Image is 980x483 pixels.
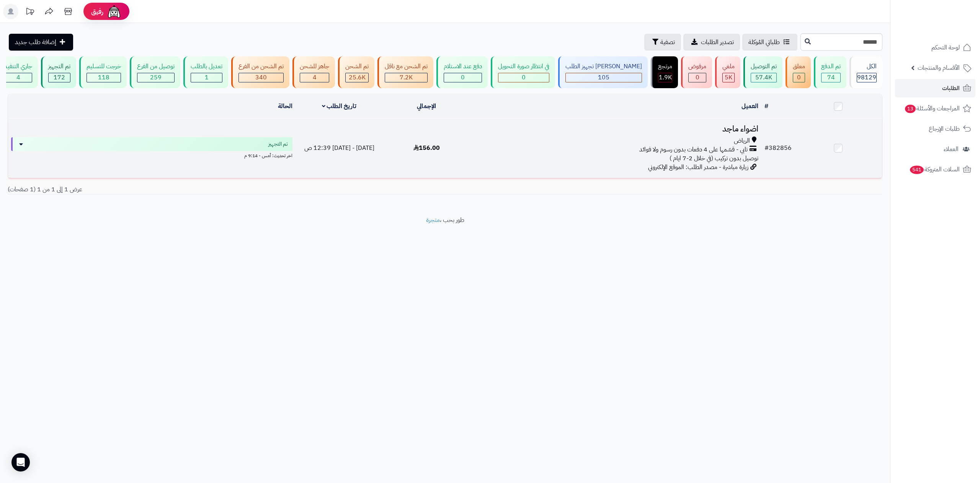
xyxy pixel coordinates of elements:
[291,56,336,88] a: جاهز للشحن 4
[598,73,609,82] span: 105
[87,62,121,71] div: خرجت للتسليم
[91,7,103,16] span: رفيق
[498,73,549,82] div: 0
[857,73,876,82] span: 98129
[857,62,877,71] div: الكل
[11,453,30,472] div: Open Intercom Messenger
[4,62,32,71] div: جاري التنفيذ
[904,103,960,114] span: المراجعات والأسئلة
[929,123,960,134] span: طلبات الإرجاع
[670,154,758,163] span: توصيل بدون تركيب (في خلال 2-7 ايام )
[49,73,70,82] div: 172
[106,4,122,19] img: ai-face.png
[522,73,526,82] span: 0
[812,56,848,88] a: تم الدفع 74
[498,62,549,71] div: في انتظار صورة التحويل
[16,73,20,82] span: 4
[268,140,288,148] span: تم التجهيز
[566,73,642,82] div: 105
[87,73,121,82] div: 118
[385,62,428,71] div: تم الشحن مع ناقل
[909,165,924,174] span: 541
[755,73,772,82] span: 57.4K
[191,62,222,71] div: تعديل بالطلب
[683,34,740,51] a: تصدير الطلبات
[751,73,776,82] div: 57356
[417,102,436,111] a: الإجمالي
[5,73,32,82] div: 4
[78,56,128,88] a: خرجت للتسليم 118
[696,73,699,82] span: 0
[9,34,73,51] a: إضافة طلب جديد
[300,62,329,71] div: جاهز للشحن
[322,102,357,111] a: تاريخ الطلب
[39,56,78,88] a: تم التجهيز 172
[191,73,222,82] div: 1
[278,102,292,111] a: الحالة
[128,56,182,88] a: توصيل من الفرع 259
[658,62,672,71] div: مرتجع
[793,62,805,71] div: معلق
[742,102,758,111] a: العميل
[895,160,975,179] a: السلات المتروكة541
[827,73,835,82] span: 74
[742,34,797,51] a: طلباتي المُوكلة
[150,73,162,82] span: 259
[648,163,748,172] span: زيارة مباشرة - مصدر الطلب: الموقع الإلكتروني
[489,56,557,88] a: في انتظار صورة التحويل 0
[688,62,706,71] div: مرفوض
[649,56,679,88] a: مرتجع 1.9K
[895,120,975,138] a: طلبات الإرجاع
[660,38,675,47] span: تصفية
[444,73,482,82] div: 0
[345,62,369,71] div: تم الشحن
[182,56,230,88] a: تعديل بالطلب 1
[848,56,884,88] a: الكل98129
[658,73,672,82] div: 1871
[426,215,440,225] a: متجرة
[751,62,777,71] div: تم التوصيل
[639,145,748,154] span: تابي - قسّمها على 4 دفعات بدون رسوم ولا فوائد
[239,73,283,82] div: 340
[20,4,39,21] a: تحديثات المنصة
[304,143,374,153] span: [DATE] - [DATE] 12:39 ص
[230,56,291,88] a: تم الشحن من الفرع 340
[444,62,482,71] div: دفع عند الاستلام
[385,73,427,82] div: 7222
[821,62,841,71] div: تم الدفع
[255,73,267,82] span: 340
[137,73,174,82] div: 259
[435,56,489,88] a: دفع عند الاستلام 0
[748,38,780,47] span: طلباتي المُوكلة
[644,34,681,51] button: تصفية
[376,56,435,88] a: تم الشحن مع ناقل 7.2K
[54,73,65,82] span: 172
[742,56,784,88] a: تم التوصيل 57.4K
[928,11,973,27] img: logo-2.png
[15,38,56,47] span: إضافة طلب جديد
[2,185,445,194] div: عرض 1 إلى 1 من 1 (1 صفحات)
[701,38,734,47] span: تصدير الطلبات
[336,56,376,88] a: تم الشحن 25.6K
[764,102,768,111] a: #
[944,144,959,154] span: العملاء
[895,38,975,57] a: لوحة التحكم
[905,104,916,113] span: 13
[764,143,769,153] span: #
[11,151,292,159] div: اخر تحديث: أمس - 9:14 م
[797,73,801,82] span: 0
[346,73,368,82] div: 25574
[300,73,329,82] div: 4
[313,73,317,82] span: 4
[895,99,975,118] a: المراجعات والأسئلة13
[822,73,840,82] div: 74
[689,73,706,82] div: 0
[205,73,209,82] span: 1
[723,73,734,82] div: 5029
[793,73,805,82] div: 0
[461,73,465,82] span: 0
[895,79,975,97] a: الطلبات
[918,62,960,73] span: الأقسام والمنتجات
[98,73,109,82] span: 118
[557,56,649,88] a: [PERSON_NAME] تجهيز الطلب 105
